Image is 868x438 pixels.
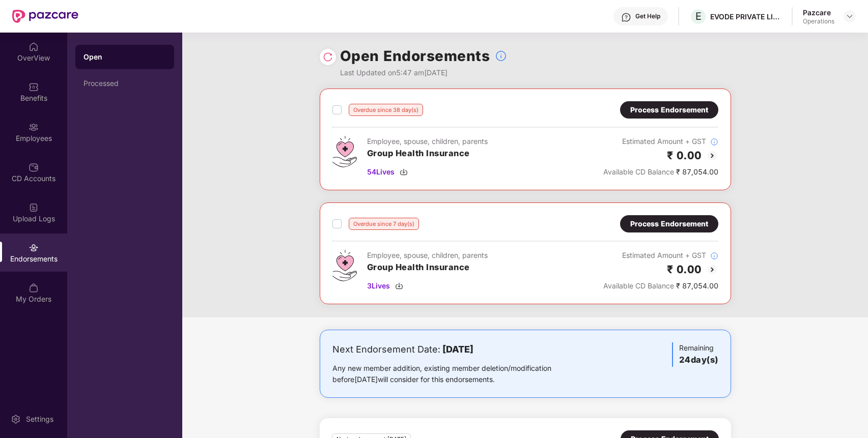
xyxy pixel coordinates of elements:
[12,10,78,23] img: New Pazcare Logo
[603,280,718,291] div: ₹ 87,054.00
[695,10,702,22] span: E
[803,8,834,17] div: Pazcare
[332,342,583,357] div: Next Endorsement Date:
[603,167,674,176] span: Available CD Balance
[679,354,718,367] h3: 24 day(s)
[332,136,357,167] img: svg+xml;base64,PHN2ZyB4bWxucz0iaHR0cDovL3d3dy53My5vcmcvMjAwMC9zdmciIHdpZHRoPSI0Ny43MTQiIGhlaWdodD...
[495,50,507,62] img: svg+xml;base64,PHN2ZyBpZD0iSW5mb18tXzMyeDMyIiBkYXRhLW5hbWU9IkluZm8gLSAzMngzMiIgeG1sbnM9Imh0dHA6Ly...
[706,264,718,276] img: svg+xml;base64,PHN2ZyBpZD0iQmFjay0yMHgyMCIgeG1sbnM9Imh0dHA6Ly93d3cudzMub3JnLzIwMDAvc3ZnIiB3aWR0aD...
[83,52,166,62] div: Open
[29,42,39,52] img: svg+xml;base64,PHN2ZyBpZD0iSG9tZSIgeG1sbnM9Imh0dHA6Ly93d3cudzMub3JnLzIwMDAvc3ZnIiB3aWR0aD0iMjAiIG...
[710,12,781,21] div: EVODE PRIVATE LIMITED
[29,243,39,253] img: svg+xml;base64,PHN2ZyBpZD0iRW5kb3JzZW1lbnRzIiB4bWxucz0iaHR0cDovL3d3dy53My5vcmcvMjAwMC9zdmciIHdpZH...
[367,147,488,160] h3: Group Health Insurance
[630,218,708,229] div: Process Endorsement
[11,414,21,424] img: svg+xml;base64,PHN2ZyBpZD0iU2V0dGluZy0yMHgyMCIgeG1sbnM9Imh0dHA6Ly93d3cudzMub3JnLzIwMDAvc3ZnIiB3aW...
[846,12,854,20] img: svg+xml;base64,PHN2ZyBpZD0iRHJvcGRvd24tMzJ4MzIiIHhtbG5zPSJodHRwOi8vd3d3LnczLm9yZy8yMDAwL3N2ZyIgd2...
[667,147,702,164] h2: ₹ 0.00
[349,218,419,230] div: Overdue since 7 day(s)
[706,150,718,162] img: svg+xml;base64,PHN2ZyBpZD0iQmFjay0yMHgyMCIgeG1sbnM9Imh0dHA6Ly93d3cudzMub3JnLzIwMDAvc3ZnIiB3aWR0aD...
[367,280,390,291] span: 3 Lives
[29,283,39,293] img: svg+xml;base64,PHN2ZyBpZD0iTXlfT3JkZXJzIiBkYXRhLW5hbWU9Ik15IE9yZGVycyIgeG1sbnM9Imh0dHA6Ly93d3cudz...
[367,166,395,178] span: 54 Lives
[603,166,718,178] div: ₹ 87,054.00
[395,282,403,290] img: svg+xml;base64,PHN2ZyBpZD0iRG93bmxvYWQtMzJ4MzIiIHhtbG5zPSJodHRwOi8vd3d3LnczLm9yZy8yMDAwL3N2ZyIgd2...
[29,122,39,132] img: svg+xml;base64,PHN2ZyBpZD0iRW1wbG95ZWVzIiB4bWxucz0iaHR0cDovL3d3dy53My5vcmcvMjAwMC9zdmciIHdpZHRoPS...
[340,45,490,67] h1: Open Endorsements
[332,363,583,385] div: Any new member addition, existing member deletion/modification before [DATE] will consider for th...
[667,261,702,278] h2: ₹ 0.00
[340,67,508,78] div: Last Updated on 5:47 am[DATE]
[630,104,708,115] div: Process Endorsement
[29,202,39,213] img: svg+xml;base64,PHN2ZyBpZD0iVXBsb2FkX0xvZ3MiIGRhdGEtbmFtZT0iVXBsb2FkIExvZ3MiIHhtbG5zPSJodHRwOi8vd3...
[29,162,39,172] img: svg+xml;base64,PHN2ZyBpZD0iQ0RfQWNjb3VudHMiIGRhdGEtbmFtZT0iQ0QgQWNjb3VudHMiIHhtbG5zPSJodHRwOi8vd3...
[23,414,57,424] div: Settings
[672,342,718,367] div: Remaining
[635,12,660,20] div: Get Help
[323,52,333,62] img: svg+xml;base64,PHN2ZyBpZD0iUmVsb2FkLTMyeDMyIiB4bWxucz0iaHR0cDovL3d3dy53My5vcmcvMjAwMC9zdmciIHdpZH...
[621,12,631,22] img: svg+xml;base64,PHN2ZyBpZD0iSGVscC0zMngzMiIgeG1sbnM9Imh0dHA6Ly93d3cudzMub3JnLzIwMDAvc3ZnIiB3aWR0aD...
[367,261,488,274] h3: Group Health Insurance
[367,136,488,147] div: Employee, spouse, children, parents
[400,168,408,176] img: svg+xml;base64,PHN2ZyBpZD0iRG93bmxvYWQtMzJ4MzIiIHhtbG5zPSJodHRwOi8vd3d3LnczLm9yZy8yMDAwL3N2ZyIgd2...
[83,79,166,87] div: Processed
[442,344,473,355] b: [DATE]
[29,82,39,92] img: svg+xml;base64,PHN2ZyBpZD0iQmVuZWZpdHMiIHhtbG5zPSJodHRwOi8vd3d3LnczLm9yZy8yMDAwL3N2ZyIgd2lkdGg9Ij...
[710,138,718,146] img: svg+xml;base64,PHN2ZyBpZD0iSW5mb18tXzMyeDMyIiBkYXRhLW5hbWU9IkluZm8gLSAzMngzMiIgeG1sbnM9Imh0dHA6Ly...
[603,136,718,147] div: Estimated Amount + GST
[349,104,423,116] div: Overdue since 38 day(s)
[603,250,718,261] div: Estimated Amount + GST
[603,281,674,290] span: Available CD Balance
[710,252,718,260] img: svg+xml;base64,PHN2ZyBpZD0iSW5mb18tXzMyeDMyIiBkYXRhLW5hbWU9IkluZm8gLSAzMngzMiIgeG1sbnM9Imh0dHA6Ly...
[332,250,357,281] img: svg+xml;base64,PHN2ZyB4bWxucz0iaHR0cDovL3d3dy53My5vcmcvMjAwMC9zdmciIHdpZHRoPSI0Ny43MTQiIGhlaWdodD...
[367,250,488,261] div: Employee, spouse, children, parents
[803,17,834,25] div: Operations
